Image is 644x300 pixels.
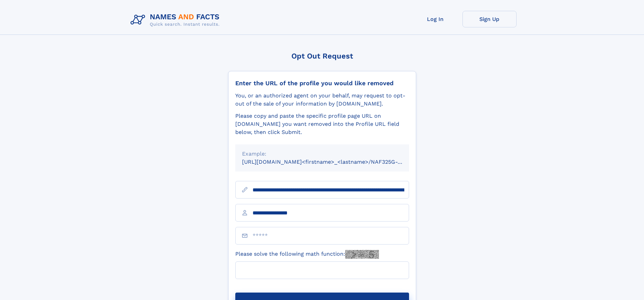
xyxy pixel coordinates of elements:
div: Enter the URL of the profile you would like removed [235,79,409,87]
a: Sign Up [462,11,517,27]
img: Logo Names and Facts [128,11,225,29]
div: You, or an authorized agent on your behalf, may request to opt-out of the sale of your informatio... [235,92,409,108]
a: Log In [408,11,462,27]
div: Example: [242,150,402,158]
label: Please solve the following math function: [235,250,379,259]
small: [URL][DOMAIN_NAME]<firstname>_<lastname>/NAF325G-xxxxxxxx [242,159,422,165]
div: Please copy and paste the specific profile page URL on [DOMAIN_NAME] you want removed into the Pr... [235,112,409,136]
div: Opt Out Request [228,52,416,60]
